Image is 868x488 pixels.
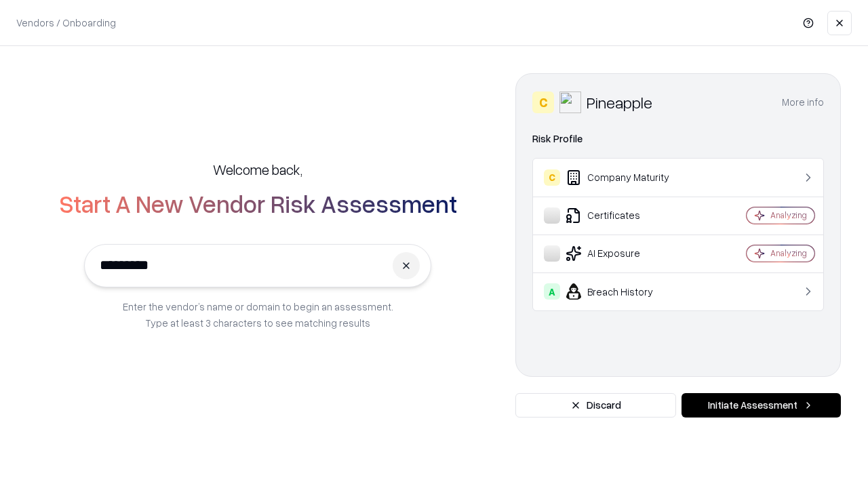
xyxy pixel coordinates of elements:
[515,393,676,418] button: Discard
[213,160,302,179] h5: Welcome back,
[587,91,652,113] div: Pineapple
[682,393,841,418] button: Initiate Assessment
[544,169,560,186] div: C
[544,283,560,300] div: A
[544,169,706,186] div: Company Maturity
[532,131,824,147] div: Risk Profile
[532,91,554,113] div: C
[770,247,807,259] div: Analyzing
[59,190,457,217] h2: Start A New Vendor Risk Assessment
[544,245,706,262] div: AI Exposure
[123,298,393,331] p: Enter the vendor’s name or domain to begin an assessment. Type at least 3 characters to see match...
[16,16,116,30] p: Vendors / Onboarding
[559,91,581,113] img: Pineapple
[544,207,706,224] div: Certificates
[782,90,824,115] button: More info
[544,283,706,300] div: Breach History
[770,209,807,221] div: Analyzing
